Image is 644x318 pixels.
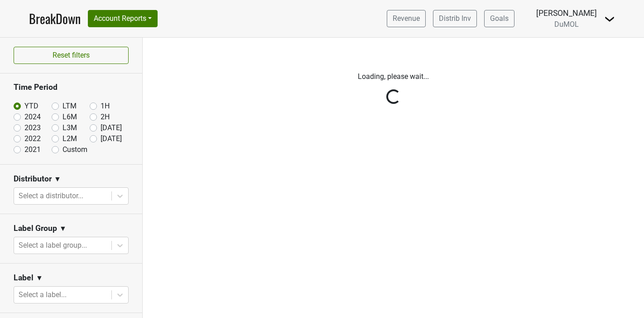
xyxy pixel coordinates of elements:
p: Loading, please wait... [149,71,637,82]
a: Distrib Inv [433,10,477,27]
div: [PERSON_NAME] [536,7,597,19]
a: Revenue [387,10,426,27]
a: Goals [484,10,514,27]
span: DuMOL [554,20,579,29]
img: Dropdown Menu [604,14,615,24]
a: BreakDown [29,9,81,28]
button: Account Reports [88,10,158,27]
